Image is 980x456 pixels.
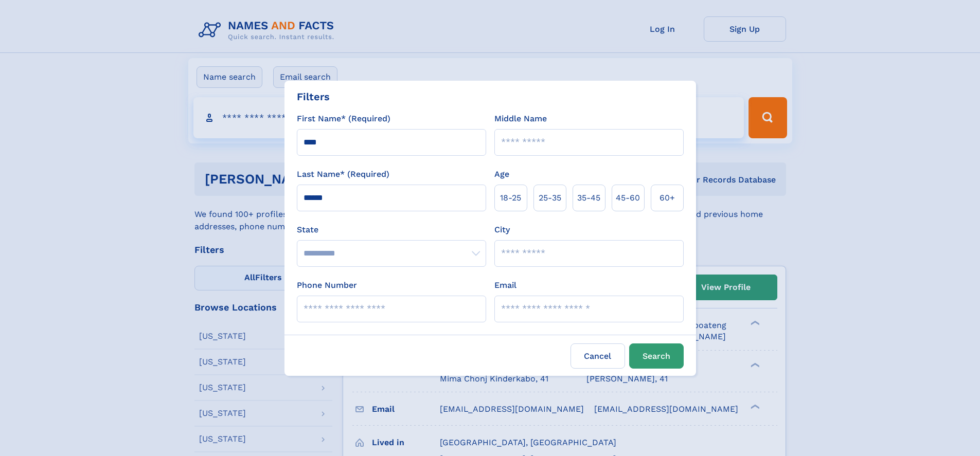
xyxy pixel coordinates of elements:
[494,279,516,291] label: Email
[539,192,561,204] span: 25‑35
[577,192,600,204] span: 35‑45
[616,192,640,204] span: 45‑60
[494,168,509,180] label: Age
[571,343,625,369] label: Cancel
[297,168,389,180] label: Last Name* (Required)
[297,113,390,125] label: First Name* (Required)
[660,192,675,204] span: 60+
[494,224,510,236] label: City
[297,279,357,291] label: Phone Number
[629,343,684,369] button: Search
[297,89,330,104] div: Filters
[494,113,547,125] label: Middle Name
[297,224,486,236] label: State
[500,192,521,204] span: 18‑25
